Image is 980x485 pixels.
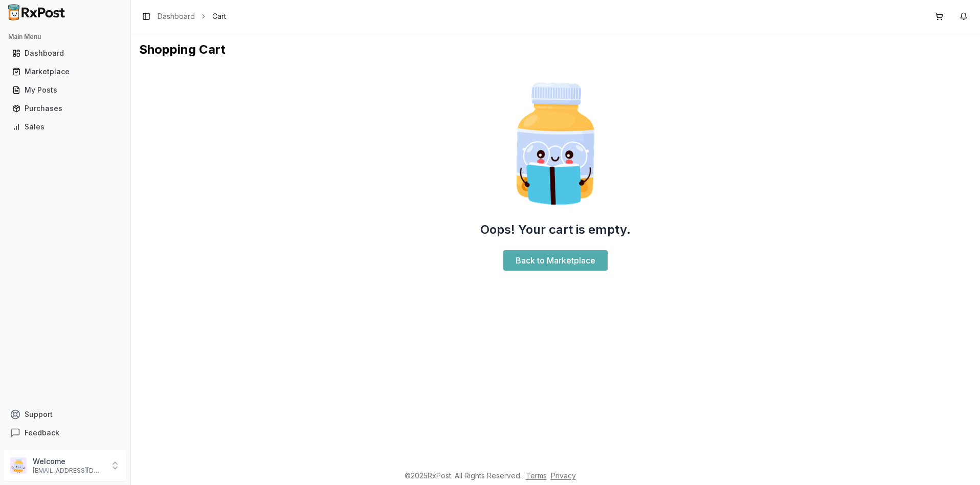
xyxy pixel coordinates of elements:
h1: Shopping Cart [139,41,972,58]
img: User avatar [10,457,27,474]
a: Marketplace [8,62,122,81]
div: Purchases [12,103,118,114]
button: Purchases [4,100,126,117]
button: Dashboard [4,45,126,61]
img: Smart Pill Bottle [490,78,621,209]
button: My Posts [4,82,126,98]
a: Dashboard [158,11,195,21]
p: [EMAIL_ADDRESS][DOMAIN_NAME] [33,467,104,475]
h2: Oops! Your cart is empty. [480,222,631,238]
div: My Posts [12,85,118,95]
div: Dashboard [12,48,118,58]
a: Back to Marketplace [503,250,608,271]
a: Purchases [8,99,122,118]
a: Privacy [551,471,576,480]
button: Support [4,405,126,424]
button: Feedback [4,424,126,442]
img: RxPost Logo [4,4,70,20]
a: Terms [526,471,547,480]
div: Sales [12,122,118,132]
h2: Main Menu [8,33,122,41]
span: Feedback [25,428,59,438]
p: Welcome [33,456,104,467]
div: Marketplace [12,67,118,77]
nav: breadcrumb [158,11,226,21]
button: Marketplace [4,63,126,80]
button: Sales [4,119,126,135]
a: Sales [8,118,122,136]
a: Dashboard [8,44,122,62]
a: My Posts [8,81,122,99]
span: Cart [212,11,226,21]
